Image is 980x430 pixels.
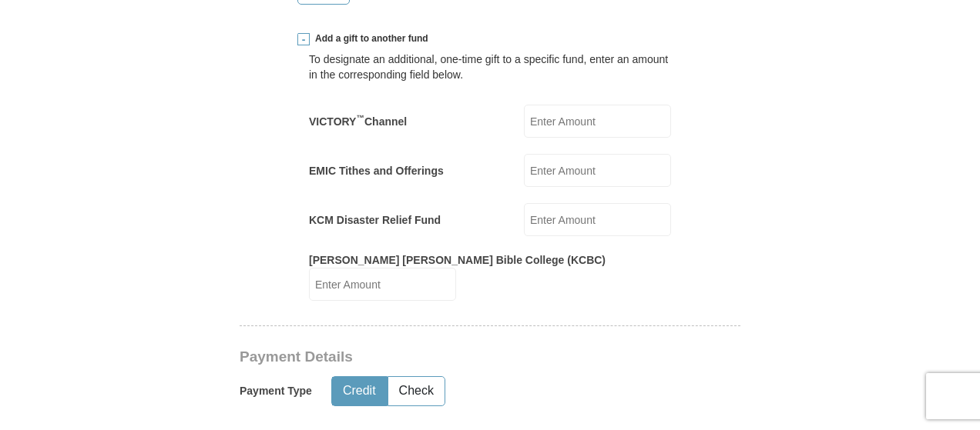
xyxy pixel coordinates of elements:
[240,348,633,366] h3: Payment Details
[240,385,312,398] h5: Payment Type
[332,377,387,405] button: Credit
[356,113,364,122] sup: ™
[524,105,671,138] input: Enter Amount
[309,163,444,178] label: EMIC Tithes and Offerings
[310,32,428,45] span: Add a gift to another fund
[309,268,456,301] input: Enter Amount
[388,377,445,405] button: Check
[524,203,671,236] input: Enter Amount
[309,212,441,228] label: KCM Disaster Relief Fund
[309,114,407,129] label: VICTORY Channel
[309,52,671,82] div: To designate an additional, one-time gift to a specific fund, enter an amount in the correspondin...
[309,252,606,268] label: [PERSON_NAME] [PERSON_NAME] Bible College (KCBC)
[524,154,671,187] input: Enter Amount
